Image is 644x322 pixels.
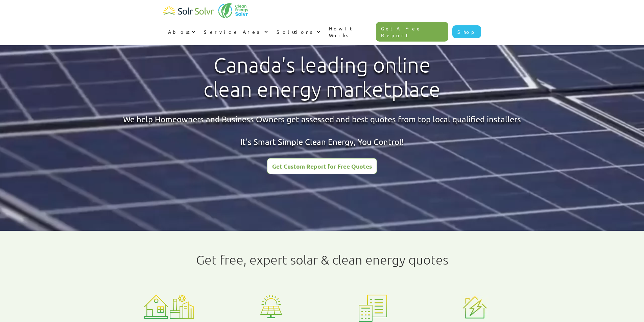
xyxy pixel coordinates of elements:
[204,28,262,35] div: Service Area
[198,53,446,102] h1: Canada's leading online clean energy marketplace
[163,22,199,42] div: About
[277,28,315,35] div: Solutions
[123,114,521,148] div: We help Homeowners and Business Owners get assessed and best quotes from top local qualified inst...
[196,252,448,267] h1: Get free, expert solar & clean energy quotes
[324,18,376,45] a: How It Works
[199,22,272,42] div: Service Area
[272,22,324,42] div: Solutions
[267,158,377,174] a: Get Custom Report for Free Quotes
[272,163,372,169] div: Get Custom Report for Free Quotes
[168,28,190,35] div: About
[452,25,481,38] a: Shop
[376,22,448,42] a: Get A Free Report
